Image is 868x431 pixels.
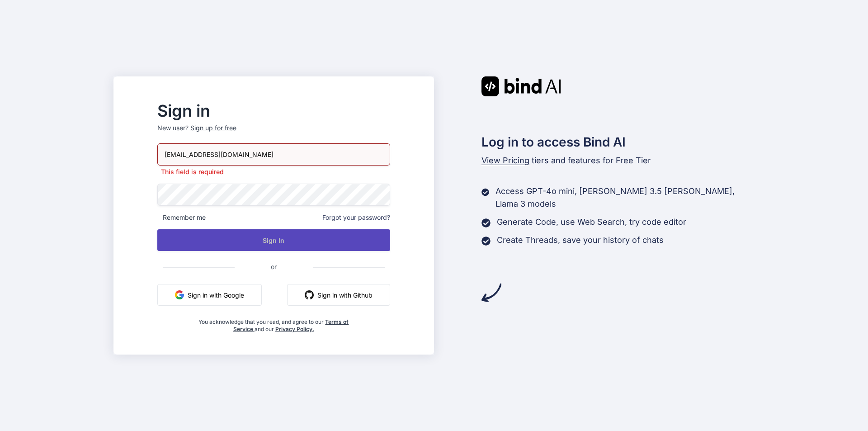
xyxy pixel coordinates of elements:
div: Sign up for free [190,123,236,133]
img: google [175,290,184,299]
button: Sign in with Github [287,284,390,306]
input: Login or Email [157,143,390,166]
a: Privacy Policy. [275,326,314,332]
span: View Pricing [481,156,529,165]
img: github [305,290,314,299]
a: Terms of Service [233,318,349,332]
button: Sign in with Google [157,284,262,306]
h2: Sign in [157,104,390,118]
p: Generate Code, use Web Search, try code editor [497,216,686,228]
p: Create Threads, save your history of chats [497,234,664,246]
span: or [235,256,313,278]
h2: Log in to access Bind AI [481,133,755,152]
span: Forgot your password? [322,213,390,222]
img: arrow [481,283,501,303]
span: Remember me [157,213,206,222]
div: You acknowledge that you read, and agree to our and our [196,313,352,333]
p: tiers and features for Free Tier [481,154,755,167]
button: Sign In [157,229,390,251]
p: New user? [157,123,390,143]
img: Bind AI logo [481,76,561,96]
p: This field is required [157,167,390,176]
p: Access GPT-4o mini, [PERSON_NAME] 3.5 [PERSON_NAME], Llama 3 models [495,185,755,210]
